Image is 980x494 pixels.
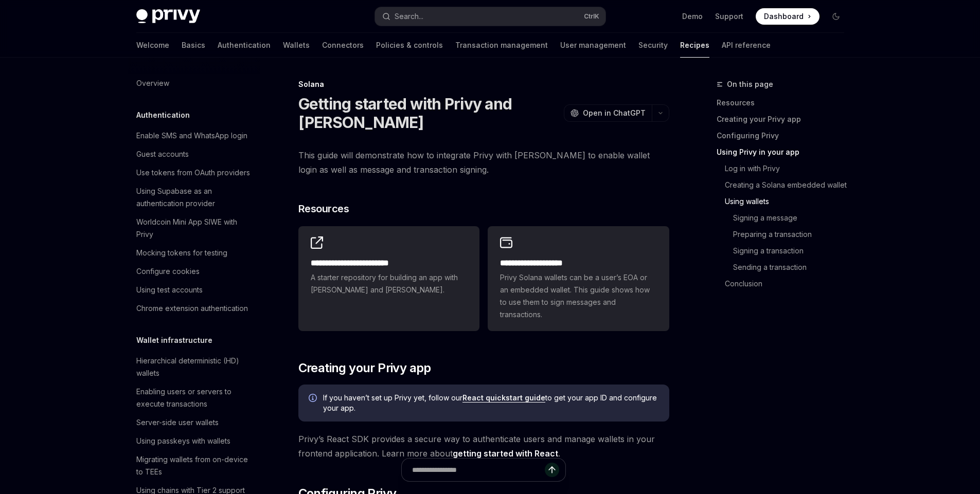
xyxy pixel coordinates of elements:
input: Ask a question... [412,459,545,481]
a: Wallets [283,33,310,58]
span: On this page [727,78,773,90]
button: Open in ChatGPT [564,104,652,122]
a: Mocking tokens for testing [128,244,260,262]
div: Using test accounts [136,284,203,296]
div: Chrome extension authentication [136,302,248,315]
span: Open in ChatGPT [583,108,646,118]
a: Support [715,11,743,22]
span: Privy’s React SDK provides a secure way to authenticate users and manage wallets in your frontend... [298,432,669,461]
div: Solana [298,79,669,89]
div: Guest accounts [136,148,189,160]
h5: Wallet infrastructure [136,334,212,346]
div: Enabling users or servers to execute transactions [136,386,254,410]
div: Overview [136,77,169,89]
a: Preparing a transaction [717,226,852,243]
button: Search...CtrlK [375,7,605,26]
span: If you haven’t set up Privy yet, follow our to get your app ID and configure your app. [323,393,659,413]
a: Transaction management [455,33,548,58]
a: Log in with Privy [717,160,852,177]
div: Hierarchical deterministic (HD) wallets [136,355,254,379]
a: Migrating wallets from on-device to TEEs [128,450,260,481]
div: Mocking tokens for testing [136,247,227,259]
svg: Info [309,394,319,404]
a: Demo [682,11,703,22]
a: Security [638,33,668,58]
div: Use tokens from OAuth providers [136,167,250,179]
a: getting started with React [453,448,558,459]
div: Worldcoin Mini App SIWE with Privy [136,216,254,241]
a: Using passkeys with wallets [128,432,260,450]
a: Using test accounts [128,281,260,299]
a: Recipes [680,33,709,58]
button: Send message [545,463,559,477]
a: Resources [717,95,852,111]
a: Using Privy in your app [717,144,852,160]
a: Basics [182,33,205,58]
a: Conclusion [717,276,852,292]
a: Server-side user wallets [128,413,260,432]
a: Configuring Privy [717,127,852,144]
a: Chrome extension authentication [128,299,260,318]
a: **** **** **** *****Privy Solana wallets can be a user’s EOA or an embedded wallet. This guide sh... [488,226,669,331]
a: Using wallets [717,193,852,210]
span: Privy Solana wallets can be a user’s EOA or an embedded wallet. This guide shows how to use them ... [500,271,656,321]
div: Configure cookies [136,265,200,278]
span: A starter repository for building an app with [PERSON_NAME] and [PERSON_NAME]. [311,271,467,296]
div: Using Supabase as an authentication provider [136,185,254,210]
a: User management [560,33,626,58]
a: Dashboard [756,8,819,25]
a: Signing a message [717,210,852,226]
div: Enable SMS and WhatsApp login [136,130,247,142]
div: Using passkeys with wallets [136,435,230,447]
h1: Getting started with Privy and [PERSON_NAME] [298,95,560,132]
a: Connectors [322,33,364,58]
div: Search... [395,10,423,23]
span: Creating your Privy app [298,360,431,376]
a: Worldcoin Mini App SIWE with Privy [128,213,260,244]
a: Guest accounts [128,145,260,163]
a: Use tokens from OAuth providers [128,163,260,182]
span: Ctrl K [584,12,599,21]
div: Migrating wallets from on-device to TEEs [136,453,254,478]
a: Configure cookies [128,262,260,281]
a: Enabling users or servers to execute transactions [128,382,260,413]
a: Hierarchical deterministic (HD) wallets [128,352,260,382]
a: Overview [128,74,260,93]
a: Authentication [218,33,271,58]
a: Enable SMS and WhatsApp login [128,126,260,145]
span: Resources [298,202,349,216]
button: Toggle dark mode [828,8,844,25]
a: Creating your Privy app [717,111,852,127]
a: React quickstart guide [462,393,545,402]
a: Welcome [136,33,169,58]
a: Creating a Solana embedded wallet [717,177,852,193]
img: dark logo [136,9,200,24]
a: Sending a transaction [717,259,852,276]
span: This guide will demonstrate how to integrate Privy with [PERSON_NAME] to enable wallet login as w... [298,148,669,177]
span: Dashboard [764,11,804,22]
a: Policies & controls [376,33,443,58]
h5: Authentication [136,109,190,121]
div: Server-side user wallets [136,416,219,429]
a: Using Supabase as an authentication provider [128,182,260,213]
a: Signing a transaction [717,243,852,259]
a: API reference [722,33,771,58]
